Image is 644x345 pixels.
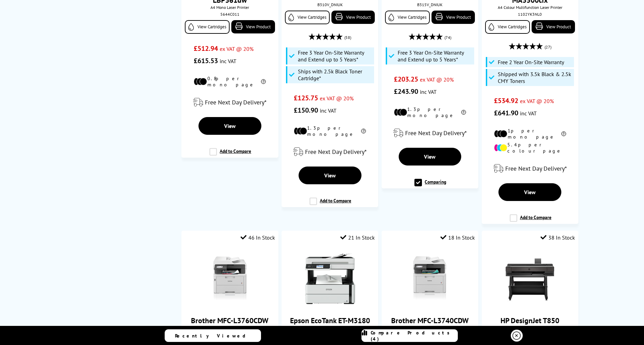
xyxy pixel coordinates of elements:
div: B315V_DNIUK [387,2,473,7]
img: hp-designjet-t850-2Y9H0A-front-main-small.jpg [504,253,556,304]
a: View [399,148,462,166]
span: (27) [545,41,551,54]
a: Compare Products (4) [361,329,458,342]
div: 38 In Stock [540,234,575,241]
a: View [198,117,261,135]
span: Free 2 Year On-Site Warranty [498,59,564,66]
label: Add to Compare [310,198,351,211]
img: Epson-ET-M3140-Front-Small.jpg [304,253,356,304]
span: £150.90 [294,106,318,115]
li: 1.3p per mono page [394,106,466,118]
img: brother-MFC-L3740CDW-front-small.jpg [404,253,455,304]
span: ex VAT @ 20% [420,76,454,83]
label: Comparing [414,179,446,192]
span: Free Next Day Delivery* [505,164,567,172]
div: modal_delivery [185,93,275,112]
span: Free Next Day Delivery* [205,98,266,106]
span: inc VAT [420,88,437,95]
span: Free Next Day Delivery* [405,129,467,137]
span: A4 Colour Multifunction Laser Printer [485,5,575,10]
span: £125.75 [294,94,318,102]
a: View Cartridges [185,20,230,34]
span: ex VAT @ 20% [220,45,254,52]
span: View [324,172,336,179]
span: Recently Viewed [175,333,252,339]
a: Brother MFC-L3760CDW [191,316,269,325]
span: Free 3 Year On-Site Warranty and Extend up to 5 Years* [398,49,472,63]
span: £243.90 [394,87,418,96]
span: £534.92 [494,96,518,105]
a: View [299,167,361,184]
li: 0.8p per mono page [194,75,266,88]
span: Ships with 2.5k Black Toner Cartridge* [298,68,372,82]
span: View [424,153,436,160]
span: inc VAT [520,110,537,117]
div: 5644C011 [187,12,273,17]
span: View [524,189,536,196]
a: View Cartridges [485,20,530,34]
div: 21 In Stock [340,234,375,241]
a: View Cartridges [285,11,330,24]
span: inc VAT [320,107,337,114]
label: Add to Compare [510,214,551,227]
div: modal_delivery [485,159,575,178]
a: Brother MFC-L3740CDW [391,316,469,325]
span: A4 Mono Laser Printer [185,5,275,10]
div: modal_delivery [385,124,475,143]
a: View [498,183,561,201]
li: 1p per mono page [494,128,566,140]
span: Compare Products (4) [371,330,457,342]
span: (74) [444,31,451,44]
span: A4 Colour Multifunction LED Laser Printer [385,325,475,330]
span: ex VAT @ 20% [320,95,354,102]
span: Free Next Day Delivery* [305,148,367,156]
a: HP DesignJet T850 [501,316,559,325]
a: View Product [431,11,475,24]
span: £641.90 [494,109,518,117]
div: 46 In Stock [241,234,275,241]
span: A4 Mono Multifunction Inkjet Printer [285,325,375,330]
div: 18 In Stock [440,234,475,241]
span: £203.25 [394,75,418,84]
a: Recently Viewed [165,329,261,342]
span: 36" Colour Large Format Inkjet Printer [485,325,575,330]
span: A4 Colour Multifunction LED Laser Printer [185,325,275,330]
span: £512.94 [194,44,218,53]
span: (58) [344,31,351,44]
li: 5.4p per colour page [494,142,566,154]
a: View Cartridges [385,11,430,24]
div: modal_delivery [285,142,375,161]
span: inc VAT [220,58,236,64]
span: ex VAT @ 20% [520,98,554,104]
span: Shipped with 3.5k Black & 2.5k CMY Toners [498,71,572,84]
a: View Product [532,20,575,33]
span: £615.53 [194,56,218,65]
div: B310V_DNIUK [287,2,373,7]
label: Add to Compare [209,148,251,161]
span: Free 3 Year On-Site Warranty and Extend up to 5 Years* [298,49,372,63]
div: 1102YK3NL0 [487,12,573,17]
li: 1.3p per mono page [294,125,366,137]
a: View Product [231,20,275,33]
a: Epson EcoTank ET-M3180 [290,316,370,325]
img: brother-MFC-L3760CDW-front-small.jpg [204,253,256,304]
a: View Product [331,11,375,24]
span: View [224,123,236,129]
